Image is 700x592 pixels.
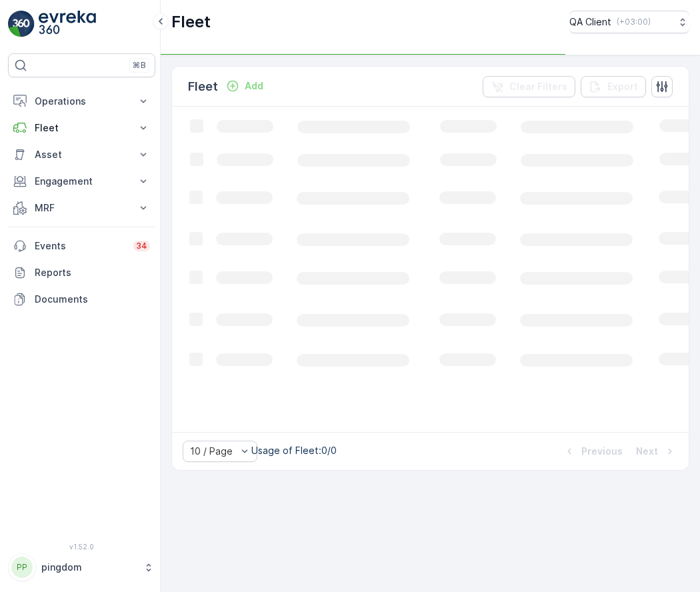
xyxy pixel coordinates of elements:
[635,443,678,459] button: Next
[11,557,33,578] div: PP
[8,233,155,259] a: Events34
[8,88,155,115] button: Operations
[509,80,567,93] p: Clear Filters
[245,79,263,93] p: Add
[133,60,146,71] p: ⌘B
[561,443,624,459] button: Previous
[35,201,129,215] p: MRF
[617,17,651,27] p: ( +03:00 )
[636,445,658,458] p: Next
[8,543,155,551] span: v 1.52.0
[136,241,147,251] p: 34
[569,11,689,33] button: QA Client(+03:00)
[171,11,211,33] p: Fleet
[8,115,155,141] button: Fleet
[35,95,129,108] p: Operations
[8,195,155,221] button: MRF
[35,266,150,279] p: Reports
[8,11,35,37] img: logo
[251,444,337,457] p: Usage of Fleet : 0/0
[581,76,646,97] button: Export
[221,78,269,94] button: Add
[607,80,638,93] p: Export
[35,293,150,306] p: Documents
[8,141,155,168] button: Asset
[8,553,155,581] button: PPpingdom
[8,168,155,195] button: Engagement
[8,286,155,313] a: Documents
[35,175,129,188] p: Engagement
[8,259,155,286] a: Reports
[35,239,125,253] p: Events
[581,445,623,458] p: Previous
[188,77,218,96] p: Fleet
[35,148,129,161] p: Asset
[35,121,129,135] p: Fleet
[483,76,575,97] button: Clear Filters
[41,561,137,574] p: pingdom
[39,11,96,37] img: logo_light-DOdMpM7g.png
[569,15,611,29] p: QA Client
